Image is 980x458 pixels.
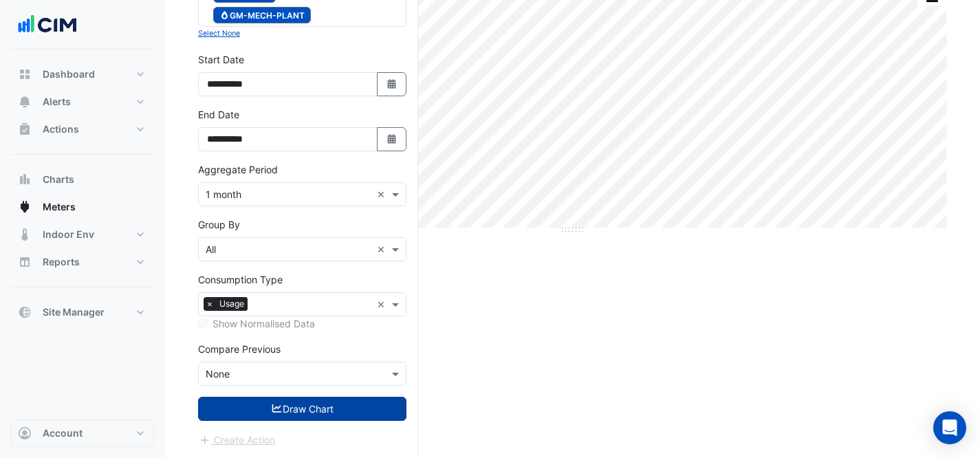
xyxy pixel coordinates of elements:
[198,217,240,232] label: Group By
[43,95,71,109] span: Alerts
[198,272,283,287] label: Consumption Type
[933,411,966,444] div: Open Intercom Messenger
[377,187,389,201] span: Clear
[18,173,32,186] app-icon: Charts
[213,7,311,23] span: GM-MECH-PLANT
[18,95,32,109] app-icon: Alerts
[43,122,79,136] span: Actions
[11,116,154,143] button: Actions
[43,173,74,186] span: Charts
[377,297,389,312] span: Clear
[18,67,32,81] app-icon: Dashboard
[216,297,248,311] span: Usage
[43,67,95,81] span: Dashboard
[198,316,406,331] div: Selected meters/streams do not support normalisation
[18,255,32,269] app-icon: Reports
[17,11,78,39] img: Company Logo
[18,228,32,241] app-icon: Indoor Env
[43,305,105,319] span: Site Manager
[18,305,32,319] app-icon: Site Manager
[386,133,398,145] fa-icon: Select Date
[219,10,230,20] fa-icon: Gas
[198,27,240,39] button: Select None
[43,200,76,214] span: Meters
[11,221,154,248] button: Indoor Env
[18,200,32,214] app-icon: Meters
[198,397,406,421] button: Draw Chart
[11,61,154,88] button: Dashboard
[386,78,398,90] fa-icon: Select Date
[43,228,94,241] span: Indoor Env
[198,107,239,122] label: End Date
[11,88,154,116] button: Alerts
[198,29,240,38] small: Select None
[11,419,154,447] button: Account
[11,298,154,326] button: Site Manager
[43,255,80,269] span: Reports
[377,242,389,257] span: Clear
[204,297,216,311] span: ×
[198,162,278,177] label: Aggregate Period
[198,433,276,445] app-escalated-ticket-create-button: Please draw the charts first
[198,342,281,356] label: Compare Previous
[11,166,154,193] button: Charts
[11,193,154,221] button: Meters
[43,426,83,440] span: Account
[11,248,154,276] button: Reports
[213,316,315,331] label: Show Normalised Data
[198,52,244,67] label: Start Date
[18,122,32,136] app-icon: Actions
